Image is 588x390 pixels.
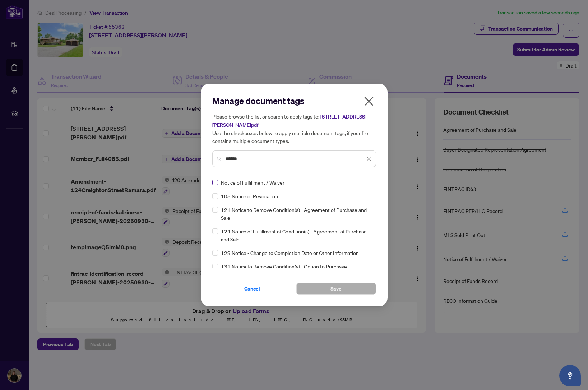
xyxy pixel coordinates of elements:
span: Notice of Fulfillment / Waiver [221,178,284,186]
h5: Please browse the list or search to apply tags to: Use the checkboxes below to apply multiple doc... [212,112,376,145]
span: close [363,96,375,107]
span: close [366,156,371,161]
span: 124 Notice of Fulfillment of Condition(s) - Agreement of Purchase and Sale [221,227,372,243]
h2: Manage document tags [212,95,376,107]
button: Save [296,283,376,295]
span: 131 Notice to Remove Condition(s) - Option to Purchase Agreement [221,263,372,278]
span: 129 Notice - Change to Completion Date or Other Information [221,249,359,257]
span: 121 Notice to Remove Condition(s) - Agreement of Purchase and Sale [221,206,372,222]
span: 108 Notice of Revocation [221,192,278,200]
span: Cancel [244,283,260,294]
button: Cancel [212,283,292,295]
button: Open asap [559,365,581,386]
